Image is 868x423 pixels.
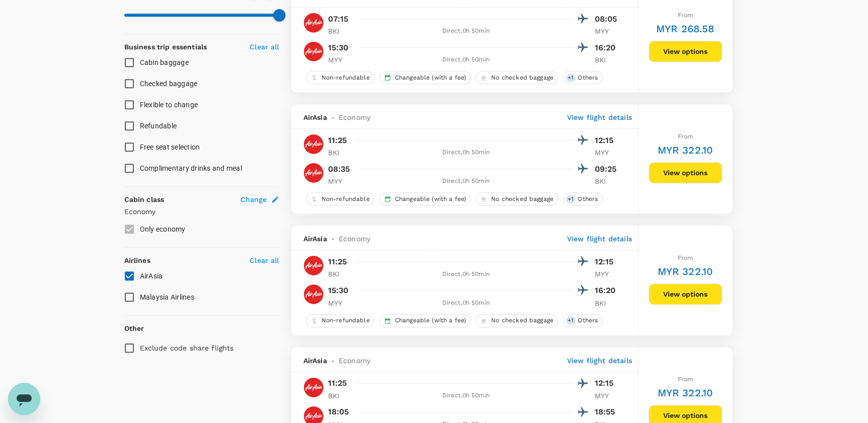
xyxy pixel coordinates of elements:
img: AK [303,163,324,183]
p: 18:05 [328,406,349,418]
span: + 1 [566,74,576,82]
span: Economy [339,112,370,122]
p: 11:25 [328,134,347,147]
strong: Airlines [124,256,150,264]
img: AK [303,377,324,397]
span: Changeable (with a fee) [391,195,470,203]
p: View flight details [567,356,632,366]
h6: MYR 322.10 [657,142,713,158]
div: No checked baggage [476,71,558,84]
p: Clear all [250,42,279,52]
p: 12:15 [595,377,620,389]
img: AK [303,13,324,33]
p: 08:05 [595,13,620,25]
span: - [327,112,339,122]
div: +1Others [563,192,602,205]
span: Free seat selection [140,143,200,151]
span: AirAsia [303,112,327,122]
span: Malaysia Airlines [140,293,194,301]
p: 12:15 [595,256,620,268]
h6: MYR 268.58 [656,21,715,37]
p: 11:25 [328,377,347,389]
p: 15:30 [328,285,349,297]
span: + 1 [566,195,576,203]
p: 07:15 [328,13,349,25]
button: View options [649,41,722,62]
span: + 1 [566,316,576,325]
div: Direct , 0h 50min [359,26,573,36]
h6: MYR 322.10 [657,385,713,401]
p: Clear all [250,255,279,265]
div: Non-refundable [306,71,374,84]
span: AirAsia [303,234,327,244]
p: Other [124,323,144,333]
p: 11:25 [328,256,347,268]
span: Economy [339,356,370,366]
img: AK [303,255,324,275]
h6: MYR 322.10 [657,263,713,279]
img: AK [303,134,324,154]
p: MYY [328,298,353,308]
img: AK [303,284,324,304]
span: Changeable (with a fee) [391,74,470,82]
span: - [327,234,339,244]
span: No checked baggage [487,316,558,325]
button: View options [649,162,722,183]
span: Only economy [140,225,186,233]
div: Changeable (with a fee) [379,192,470,205]
p: BKI [328,26,353,36]
span: Others [574,195,602,203]
div: Direct , 0h 50min [359,55,573,65]
div: Direct , 0h 50min [359,391,573,401]
p: MYY [328,176,353,186]
p: BKI [595,176,620,186]
span: Cabin baggage [140,58,189,66]
p: 16:20 [595,42,620,54]
span: Non-refundable [318,74,374,82]
p: 08:35 [328,163,350,175]
p: MYY [595,148,620,158]
span: Others [574,74,602,82]
span: Complimentary drinks and meal [140,164,242,172]
span: No checked baggage [487,195,558,203]
div: Non-refundable [306,192,374,205]
span: From [677,12,693,19]
div: Direct , 0h 50min [359,269,573,279]
button: View options [649,284,722,305]
span: - [327,356,339,366]
span: Economy [339,234,370,244]
span: Non-refundable [318,195,374,203]
span: Change [241,194,267,204]
p: 15:30 [328,42,349,54]
span: From [677,133,693,140]
span: From [677,376,693,383]
span: Changeable (with a fee) [391,316,470,325]
div: Direct , 0h 50min [359,148,573,158]
span: AirAsia [303,356,327,366]
p: Economy [124,206,279,217]
p: MYY [595,391,620,401]
div: No checked baggage [476,314,558,327]
img: AK [303,41,324,61]
p: BKI [328,269,353,279]
span: Refundable [140,122,177,130]
div: Direct , 0h 50min [359,298,573,308]
div: No checked baggage [476,192,558,205]
p: 16:20 [595,285,620,297]
div: +1Others [563,314,602,327]
span: Checked baggage [140,80,198,88]
span: Non-refundable [318,316,374,325]
span: No checked baggage [487,74,558,82]
div: Changeable (with a fee) [379,71,470,84]
strong: Business trip essentials [124,43,207,51]
p: 18:55 [595,406,620,418]
p: View flight details [567,234,632,244]
p: MYY [328,55,353,65]
div: Direct , 0h 50min [359,176,573,186]
p: BKI [595,298,620,308]
p: View flight details [567,112,632,122]
p: BKI [595,55,620,65]
div: +1Others [563,71,602,84]
div: Non-refundable [306,314,374,327]
p: MYY [595,26,620,36]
